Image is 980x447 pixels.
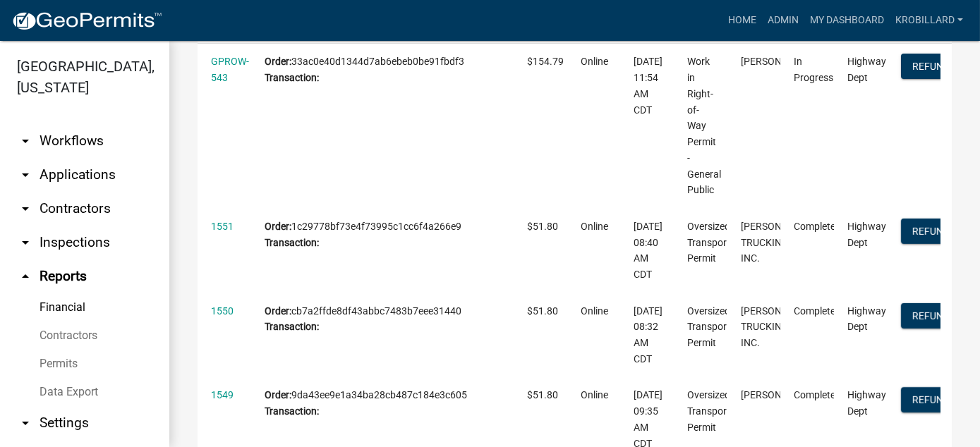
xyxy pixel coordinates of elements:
a: 1550 [211,305,234,317]
button: Refund [901,219,961,244]
div: 33ac0e40d1344d7ab6ebeb0be91fbdf3 [265,54,500,86]
b: Transaction: [265,237,319,248]
div: 9da43ee9e1a34ba28cb487c184e3c605 [265,387,500,420]
div: cb7a2ffde8df43abbc7483b7eee31440 [265,303,500,336]
i: arrow_drop_down [17,133,34,149]
div: [DATE] 08:32 AM CDT [634,303,660,367]
span: $154.79 [527,56,564,67]
b: Transaction: [265,405,319,417]
span: T. J. POTTER TRUCKING, INC. [741,305,816,349]
span: Oversized/Overweight Transportation Permit [687,305,785,349]
a: My Dashboard [804,7,890,34]
span: Online [581,56,608,67]
span: Completed [794,305,841,317]
div: [DATE] 11:54 AM CDT [634,54,660,118]
span: Rosa Learn [741,389,816,400]
span: Online [581,305,608,317]
b: Order: [265,221,291,232]
span: Highway Dept [847,389,886,417]
span: Callie Jo Miller [741,56,816,67]
i: arrow_drop_up [17,268,34,285]
span: Online [581,221,608,232]
a: 1551 [211,221,234,232]
b: Order: [265,305,291,317]
span: Completed [794,221,841,232]
a: krobillard [890,7,969,34]
span: Online [581,389,608,400]
span: Highway Dept [847,305,886,333]
b: Transaction: [265,72,319,83]
b: Transaction: [265,321,319,332]
span: $51.80 [527,389,558,400]
div: 1c29778bf73e4f73995c1cc6f4a266e9 [265,219,500,251]
span: Completed [794,389,841,400]
wm-modal-confirm: Refund Payment [901,311,961,322]
b: Order: [265,56,291,67]
span: Highway Dept [847,221,886,248]
wm-modal-confirm: Refund Payment [901,226,961,238]
span: T. J. POTTER TRUCKING, INC. [741,221,816,264]
span: Oversized/Overweight Transportation Permit [687,389,785,433]
a: Home [722,7,762,34]
div: [DATE] 08:40 AM CDT [634,219,660,283]
i: arrow_drop_down [17,200,34,217]
span: $51.80 [527,221,558,232]
i: arrow_drop_down [17,166,34,183]
span: Oversized/Overweight Transportation Permit [687,221,785,264]
a: Admin [762,7,804,34]
button: Refund [901,387,961,412]
a: 1549 [211,389,234,400]
i: arrow_drop_down [17,415,34,431]
span: Highway Dept [847,56,886,83]
span: $51.80 [527,305,558,317]
wm-modal-confirm: Refund Payment [901,396,961,407]
span: In Progress [794,56,833,83]
i: arrow_drop_down [17,234,34,251]
wm-modal-confirm: Refund Payment [901,62,961,73]
a: GPROW-543 [211,56,249,83]
b: Order: [265,389,291,400]
span: Work in Right-of-Way Permit - General Public [687,56,721,195]
button: Refund [901,303,961,329]
button: Refund [901,54,961,79]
